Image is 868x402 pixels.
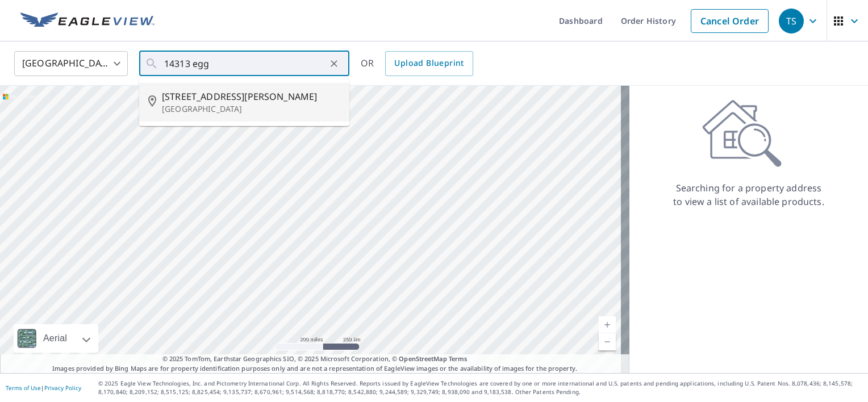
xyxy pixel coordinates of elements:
div: TS [779,9,804,33]
p: [GEOGRAPHIC_DATA] [162,103,340,115]
a: Current Level 5, Zoom Out [599,333,616,350]
div: Aerial [14,324,98,353]
div: [GEOGRAPHIC_DATA] [14,48,128,79]
p: Searching for a property address to view a list of available products. [673,181,825,208]
p: | [6,384,81,391]
span: © 2025 TomTom, Earthstar Geographics SIO, © 2025 Microsoft Corporation, © [162,354,468,364]
a: Terms [449,354,468,363]
input: Search by address or latitude-longitude [164,48,326,79]
span: Upload Blueprint [394,56,464,70]
a: Terms of Use [6,384,41,392]
a: Cancel Order [691,9,769,33]
div: Aerial [40,324,70,353]
div: OR [361,51,473,76]
a: Upload Blueprint [385,51,473,76]
a: OpenStreetMap [399,354,446,363]
img: EV Logo [20,12,155,30]
button: Clear [326,56,342,72]
a: Current Level 5, Zoom In [599,316,616,333]
a: Privacy Policy [44,384,81,392]
p: © 2025 Eagle View Technologies, Inc. and Pictometry International Corp. All Rights Reserved. Repo... [98,379,862,396]
span: [STREET_ADDRESS][PERSON_NAME] [162,90,340,103]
